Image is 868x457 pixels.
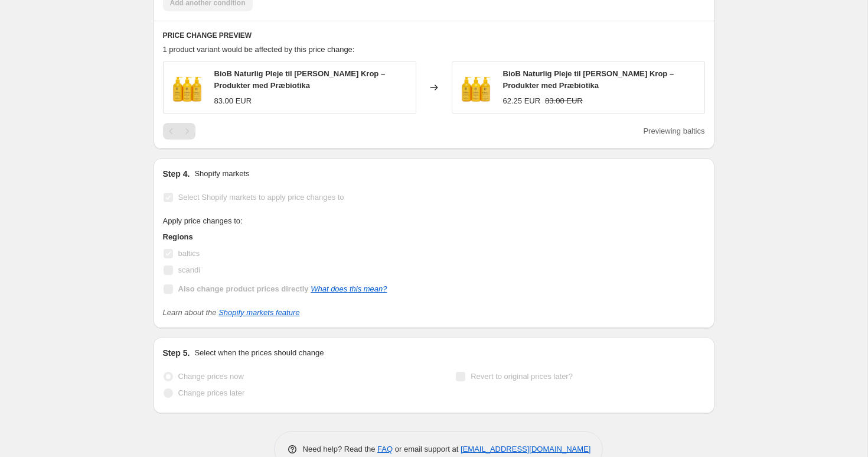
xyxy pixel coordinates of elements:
[163,45,355,54] span: 1 product variant would be affected by this price change:
[377,445,393,453] a: FAQ
[214,69,386,90] span: BioB Naturlig Pleje til [PERSON_NAME] Krop – Produkter med Præbiotika
[178,193,344,202] span: Select Shopify markets to apply price changes to
[461,445,590,453] a: [EMAIL_ADDRESS][DOMAIN_NAME]
[163,216,243,225] span: Apply price changes to:
[458,70,494,105] img: care-set_730c3304-0eeb-47e8-a6eb-9fa7a8da9c96_80x.jpg
[503,69,674,90] span: BioB Naturlig Pleje til [PERSON_NAME] Krop – Produkter med Præbiotika
[178,265,201,274] span: scandi
[163,123,195,140] nav: Pagination
[163,31,705,40] h6: PRICE CHANGE PREVIEW
[471,372,573,381] span: Revert to original prices later?
[303,445,378,453] span: Need help? Read the
[311,284,387,293] a: What does this mean?
[163,231,387,243] h3: Regions
[178,372,244,381] span: Change prices now
[163,168,190,180] h2: Step 4.
[393,445,461,453] span: or email support at
[178,388,245,397] span: Change prices later
[178,249,200,258] span: baltics
[503,95,541,107] div: 62.25 EUR
[194,168,249,180] p: Shopify markets
[178,284,309,293] b: Also change product prices directly
[163,308,300,317] i: Learn about the
[643,127,704,135] span: Previewing baltics
[218,308,299,317] a: Shopify markets feature
[163,347,190,359] h2: Step 5.
[194,347,324,359] p: Select when the prices should change
[214,95,252,107] div: 83.00 EUR
[545,95,583,107] strike: 83.00 EUR
[169,70,205,105] img: care-set_730c3304-0eeb-47e8-a6eb-9fa7a8da9c96_80x.jpg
